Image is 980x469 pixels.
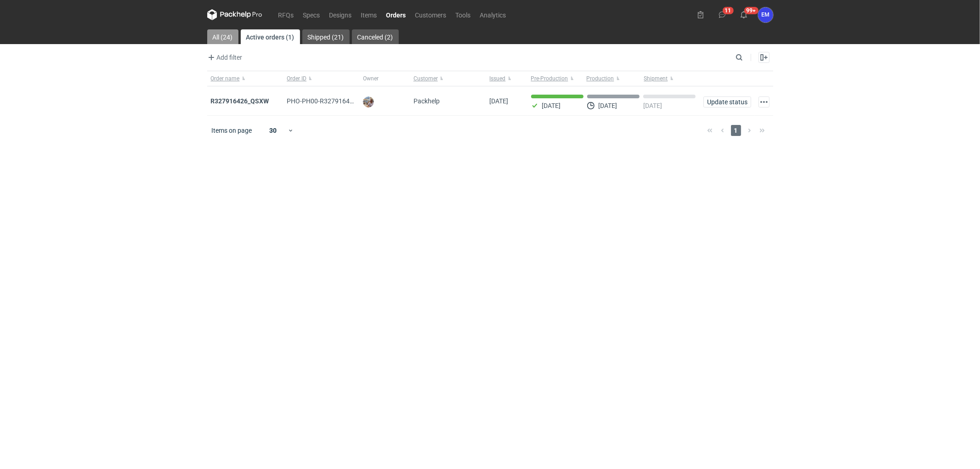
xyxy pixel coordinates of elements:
[382,9,411,20] a: Orders
[715,7,730,22] button: 11
[258,124,288,137] div: 30
[414,75,438,82] span: Customer
[703,96,751,107] button: Update status
[643,102,662,109] p: [DATE]
[490,97,509,105] span: 06/08/2025
[411,9,451,20] a: Customers
[414,97,440,105] span: Packhelp
[410,71,486,86] button: Customer
[585,71,642,86] button: Production
[325,9,357,20] a: Designs
[587,75,614,82] span: Production
[352,29,399,44] a: Canceled (2)
[283,71,359,86] button: Order ID
[299,9,325,20] a: Specs
[207,71,283,86] button: Order name
[207,9,262,20] svg: Packhelp Pro
[731,125,741,136] span: 1
[758,7,773,23] button: EM
[644,75,668,82] span: Shipment
[302,29,350,44] a: Shipped (21)
[363,96,374,107] img: Michał Palasek
[287,75,306,82] span: Order ID
[476,9,511,20] a: Analytics
[531,75,568,82] span: Pre-Production
[758,7,773,23] div: Ewelina Macek
[527,71,585,86] button: Pre-Production
[205,52,243,63] button: Add filter
[211,97,269,105] a: R327916426_QSXW
[598,102,617,109] p: [DATE]
[542,102,561,109] p: [DATE]
[734,52,763,63] input: Search
[708,99,747,105] span: Update status
[207,29,238,44] a: All (24)
[241,29,300,44] a: Active orders (1)
[212,126,252,135] span: Items on page
[736,7,751,22] button: 99+
[274,9,299,20] a: RFQs
[206,52,243,63] span: Add filter
[642,71,700,86] button: Shipment
[451,9,476,20] a: Tools
[211,75,240,82] span: Order name
[759,96,770,107] button: Actions
[357,9,382,20] a: Items
[490,75,506,82] span: Issued
[486,71,527,86] button: Issued
[363,75,379,82] span: Owner
[287,97,378,105] span: PHO-PH00-R327916426_QSXW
